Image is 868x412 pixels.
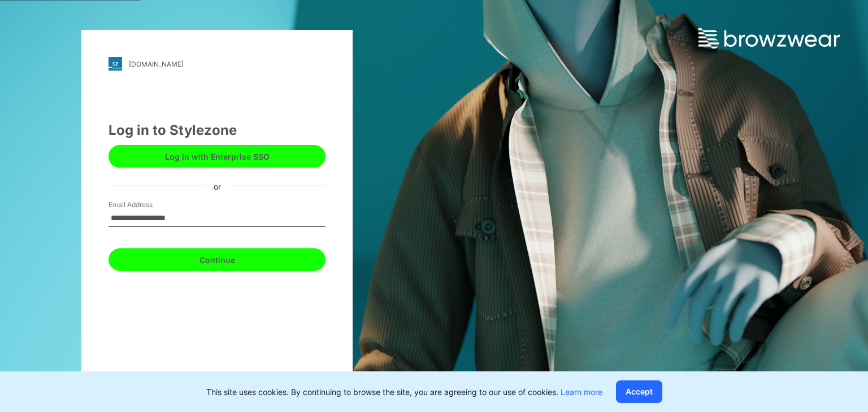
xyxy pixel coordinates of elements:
label: Email Address [108,200,188,210]
div: Log in to Stylezone [108,120,325,141]
img: stylezone-logo.562084cfcfab977791bfbf7441f1a819.svg [108,57,122,71]
button: Log in with Enterprise SSO [108,145,325,168]
p: This site uses cookies. By continuing to browse the site, you are agreeing to our use of cookies. [206,386,602,398]
img: browzwear-logo.e42bd6dac1945053ebaf764b6aa21510.svg [698,28,840,49]
button: Continue [108,248,325,271]
div: or [205,180,230,192]
div: [DOMAIN_NAME] [129,60,184,68]
button: Accept [616,380,662,403]
a: Learn more [561,387,602,397]
a: [DOMAIN_NAME] [108,57,325,71]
